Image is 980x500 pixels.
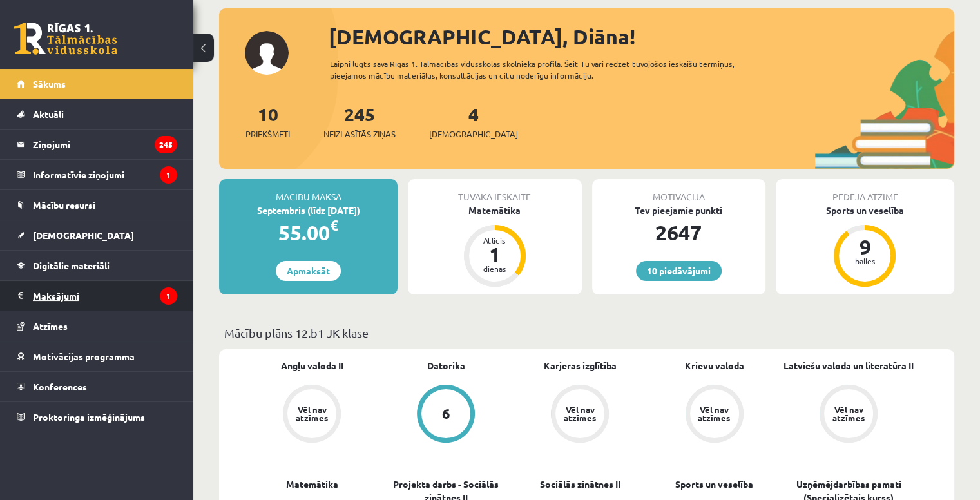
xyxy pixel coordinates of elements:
div: Tev pieejamie punkti [592,204,765,217]
a: Vēl nav atzīmes [513,385,647,445]
a: Sākums [17,69,177,99]
span: Atzīmes [33,320,68,332]
div: 1 [476,244,514,265]
span: Mācību resursi [33,199,95,211]
a: Matemātika [286,477,338,491]
a: 10 piedāvājumi [636,261,722,281]
div: Vēl nav atzīmes [294,405,330,422]
a: Latviešu valoda un literatūra II [783,359,914,372]
div: Tuvākā ieskaite [408,179,581,204]
a: 245Neizlasītās ziņas [323,102,396,140]
div: 6 [442,407,450,421]
a: Sports un veselība 9 balles [776,204,954,289]
div: Laipni lūgts savā Rīgas 1. Tālmācības vidusskolas skolnieka profilā. Šeit Tu vari redzēt tuvojošo... [330,58,771,81]
div: Pēdējā atzīme [776,179,954,204]
a: Datorika [427,359,465,372]
span: Digitālie materiāli [33,260,110,271]
span: € [330,216,338,235]
span: [DEMOGRAPHIC_DATA] [429,128,518,140]
legend: Informatīvie ziņojumi [33,160,177,189]
div: Atlicis [476,236,514,244]
span: Sākums [33,78,66,90]
a: [DEMOGRAPHIC_DATA] [17,220,177,250]
a: Vēl nav atzīmes [245,385,379,445]
p: Mācību plāns 12.b1 JK klase [224,324,949,341]
span: Neizlasītās ziņas [323,128,396,140]
a: 4[DEMOGRAPHIC_DATA] [429,102,518,140]
a: Vēl nav atzīmes [782,385,916,445]
i: 1 [160,287,177,305]
span: Konferences [33,381,87,392]
a: Ziņojumi245 [17,130,177,159]
div: Motivācija [592,179,765,204]
div: Sports un veselība [776,204,954,217]
a: Karjeras izglītība [544,359,617,372]
div: [DEMOGRAPHIC_DATA], Diāna! [329,21,954,52]
div: 9 [845,236,884,257]
legend: Ziņojumi [33,130,177,159]
a: Informatīvie ziņojumi1 [17,160,177,189]
div: Vēl nav atzīmes [562,405,598,422]
a: Angļu valoda II [281,359,343,372]
div: balles [845,257,884,265]
a: Krievu valoda [685,359,744,372]
a: Motivācijas programma [17,341,177,371]
div: Matemātika [408,204,581,217]
a: Aktuāli [17,99,177,129]
a: Proktoringa izmēģinājums [17,402,177,432]
a: Apmaksāt [276,261,341,281]
div: dienas [476,265,514,273]
a: Vēl nav atzīmes [648,385,782,445]
a: Matemātika Atlicis 1 dienas [408,204,581,289]
a: Rīgas 1. Tālmācības vidusskola [14,23,117,55]
div: Septembris (līdz [DATE]) [219,204,398,217]
a: 6 [379,385,513,445]
span: Priekšmeti [245,128,290,140]
a: Atzīmes [17,311,177,341]
a: Maksājumi1 [17,281,177,311]
div: 55.00 [219,217,398,248]
span: Aktuāli [33,108,64,120]
i: 1 [160,166,177,184]
i: 245 [155,136,177,153]
div: 2647 [592,217,765,248]
span: Proktoringa izmēģinājums [33,411,145,423]
div: Mācību maksa [219,179,398,204]
legend: Maksājumi [33,281,177,311]
div: Vēl nav atzīmes [697,405,733,422]
a: 10Priekšmeti [245,102,290,140]
span: [DEMOGRAPHIC_DATA] [33,229,134,241]
span: Motivācijas programma [33,351,135,362]
a: Mācību resursi [17,190,177,220]
div: Vēl nav atzīmes [831,405,867,422]
a: Sociālās zinātnes II [540,477,620,491]
a: Sports un veselība [675,477,753,491]
a: Digitālie materiāli [17,251,177,280]
a: Konferences [17,372,177,401]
